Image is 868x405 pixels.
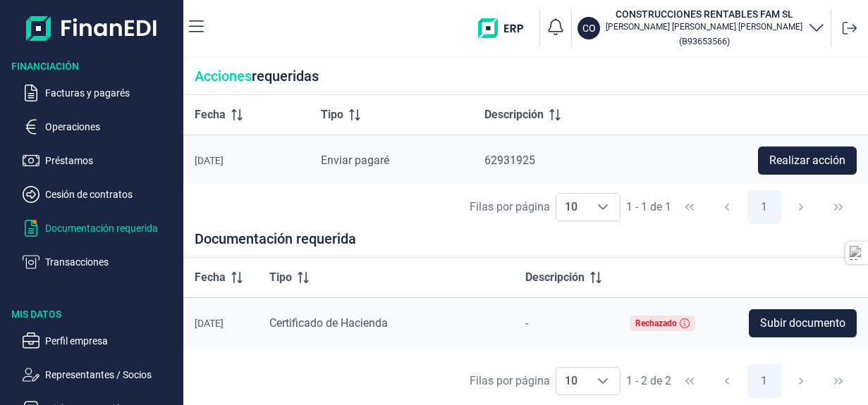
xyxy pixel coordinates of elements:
button: Facturas y pagarés [23,85,178,101]
span: Acciones [195,68,252,85]
p: Operaciones [45,118,178,135]
span: Realizar acción [769,152,845,169]
span: 62931925 [484,154,535,167]
button: Realizar acción [758,147,857,175]
button: Préstamos [23,152,178,169]
button: Next Page [784,190,818,224]
button: Documentación requerida [23,220,178,237]
button: COCONSTRUCCIONES RENTABLES FAM SL[PERSON_NAME] [PERSON_NAME] [PERSON_NAME](B93653566) [577,7,825,49]
button: Cesión de contratos [23,186,178,203]
p: Representantes / Socios [45,366,178,383]
div: Filas por página [470,199,550,216]
div: Choose [586,368,620,394]
div: Rechazado [635,319,677,328]
p: Cesión de contratos [45,186,178,203]
span: Subir documento [760,315,845,332]
div: Choose [586,194,620,220]
button: Previous Page [710,190,744,224]
span: 1 - 2 de 2 [626,375,671,387]
p: Perfil empresa [45,332,178,349]
img: Logo de aplicación [26,11,158,45]
span: 1 - 1 de 1 [626,201,671,213]
h3: CONSTRUCCIONES RENTABLES FAM SL [606,7,802,21]
p: CO [582,21,596,35]
button: Page 1 [747,364,781,398]
button: Operaciones [23,118,178,135]
button: First Page [673,364,707,398]
div: [DATE] [195,155,298,166]
span: 10 [556,194,586,220]
div: [DATE] [195,318,247,329]
button: Page 1 [747,190,781,224]
span: Enviar pagaré [321,154,389,167]
span: Tipo [269,269,292,286]
button: Next Page [784,364,818,398]
span: - [525,316,528,330]
span: Fecha [195,269,226,286]
div: Filas por página [470,373,550,390]
button: Last Page [821,364,855,398]
span: Descripción [484,106,544,123]
button: Representantes / Socios [23,366,178,383]
span: Fecha [195,106,226,123]
button: Previous Page [710,364,744,398]
button: Perfil empresa [23,332,178,349]
p: Transacciones [45,254,178,270]
p: Facturas y pagarés [45,85,178,101]
small: Copiar cif [679,36,730,46]
img: erp [478,18,534,38]
span: Descripción [525,269,585,286]
span: Tipo [321,106,343,123]
div: Documentación requerida [183,232,868,258]
p: Documentación requerida [45,220,178,237]
span: 10 [556,368,586,394]
div: requeridas [183,58,868,95]
p: Préstamos [45,152,178,169]
button: Last Page [821,190,855,224]
button: First Page [673,190,707,224]
p: [PERSON_NAME] [PERSON_NAME] [PERSON_NAME] [606,21,802,32]
button: Subir documento [749,309,857,337]
span: Certificado de Hacienda [269,316,388,330]
button: Transacciones [23,254,178,270]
